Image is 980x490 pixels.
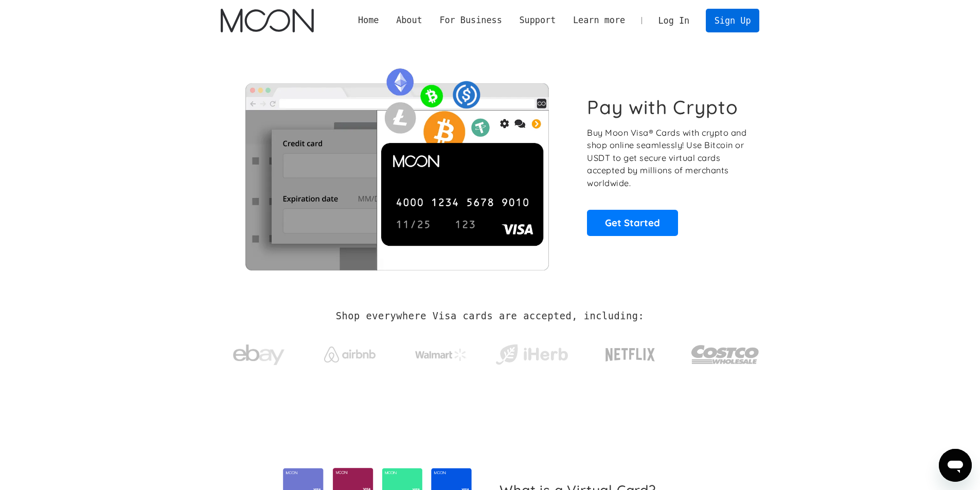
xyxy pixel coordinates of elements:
[604,342,656,368] img: Netflix
[324,347,376,362] img: Airbnb
[493,331,570,373] a: iHerb
[431,14,511,27] div: For Business
[706,9,759,32] a: Sign Up
[573,14,625,27] div: Learn more
[221,9,314,32] img: Moon Logo
[650,9,698,32] a: Log In
[396,14,422,27] div: About
[587,96,738,119] h1: Pay with Crypto
[387,14,431,27] div: About
[939,449,972,482] iframe: Button to launch messaging window
[221,329,297,376] a: ebay
[439,14,502,27] div: For Business
[233,339,284,371] img: ebay
[311,336,388,368] a: Airbnb
[691,325,760,379] a: Costco
[221,9,314,32] a: home
[519,14,556,27] div: Support
[564,14,634,27] div: Learn more
[336,311,644,322] h2: Shop everywhere Visa cards are accepted, including:
[221,61,573,270] img: Moon Cards let you spend your crypto anywhere Visa is accepted.
[511,14,564,27] div: Support
[691,335,760,374] img: Costco
[584,332,676,373] a: Netflix
[349,14,387,27] a: Home
[415,349,467,361] img: Walmart
[587,210,678,235] a: Get Started
[402,338,479,366] a: Walmart
[493,341,570,368] img: iHerb
[587,126,748,190] p: Buy Moon Visa® Cards with crypto and shop online seamlessly! Use Bitcoin or USDT to get secure vi...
